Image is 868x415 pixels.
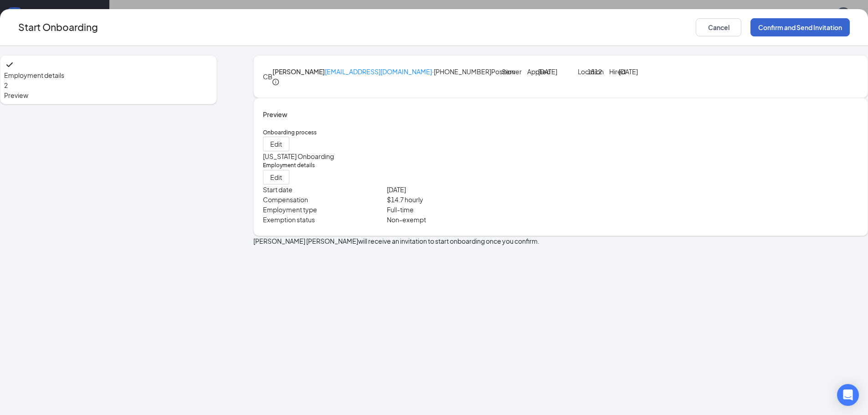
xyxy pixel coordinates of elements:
button: Edit [263,170,289,184]
p: Applied [527,67,538,77]
p: [PERSON_NAME] [PERSON_NAME] will receive an invitation to start onboarding once you confirm. [253,236,868,246]
span: Preview [4,90,213,100]
p: Location [578,67,587,77]
button: Edit [263,137,289,151]
span: Edit [270,172,282,182]
p: [DATE] [538,67,560,77]
h5: Onboarding process [263,128,858,137]
p: [DATE] [387,184,560,195]
p: 1512 [587,67,606,77]
button: Confirm and Send Invitation [750,18,850,36]
p: Server [502,67,524,77]
button: Cancel [696,18,741,36]
p: Position [491,67,502,77]
p: Exemption status [263,215,387,225]
span: info-circle [272,79,279,85]
span: 2 [4,81,8,89]
h4: Preview [263,109,858,119]
p: Compensation [263,195,387,205]
p: [DATE] [619,67,638,77]
a: [EMAIL_ADDRESS][DOMAIN_NAME] [325,67,432,76]
p: Start date [263,184,387,195]
p: · [PHONE_NUMBER] [325,67,491,77]
span: Employment details [4,70,213,80]
p: Employment type [263,205,387,215]
span: [US_STATE] Onboarding [263,152,334,160]
p: $ 14.7 hourly [387,195,560,205]
p: Full-time [387,205,560,215]
h5: Employment details [263,161,858,169]
h3: Start Onboarding [18,20,98,35]
p: Hired [609,67,619,77]
svg: Checkmark [4,59,15,70]
div: Open Intercom Messenger [837,384,859,406]
div: CB [263,72,272,82]
p: Non-exempt [387,215,560,225]
span: Edit [270,139,282,149]
h4: [PERSON_NAME] [272,67,325,77]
